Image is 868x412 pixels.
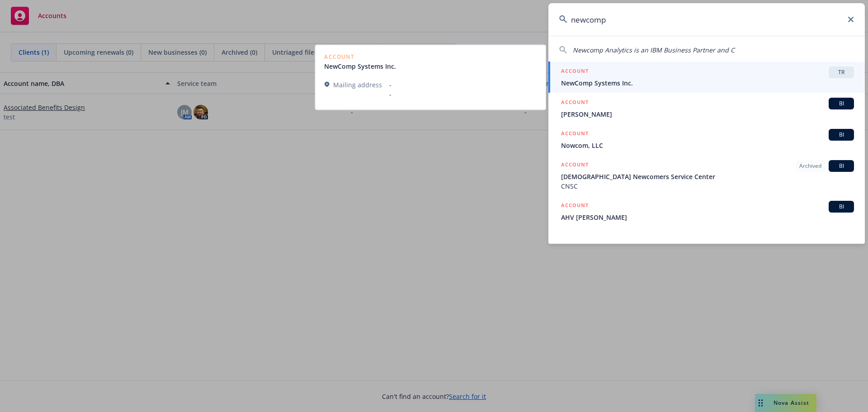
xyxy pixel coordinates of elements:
span: BI [832,131,850,139]
span: Newcomp Analytics is an IBM Business Partner and C [573,46,735,54]
a: ACCOUNTBI[PERSON_NAME] [548,93,865,124]
h5: ACCOUNT [561,160,589,171]
span: CNSC [561,181,854,191]
span: [DEMOGRAPHIC_DATA] Newcomers Service Center [561,172,854,181]
h5: ACCOUNT [561,98,589,109]
span: Archived [799,162,821,170]
a: ACCOUNTBINowcom, LLC [548,124,865,155]
input: Search... [548,3,865,36]
span: Nowcom, LLC [561,141,854,150]
span: [PERSON_NAME] [561,109,854,119]
span: NewComp Systems Inc. [561,78,854,88]
span: AHV [PERSON_NAME] [561,213,854,222]
span: TR [832,68,850,76]
h5: ACCOUNT [561,201,589,212]
h5: ACCOUNT [561,129,589,140]
a: ACCOUNTArchivedBI[DEMOGRAPHIC_DATA] Newcomers Service CenterCNSC [548,155,865,196]
a: ACCOUNTBIAHV [PERSON_NAME] [548,196,865,227]
span: BI [832,162,850,170]
h5: ACCOUNT [561,66,589,77]
span: BI [832,203,850,211]
a: ACCOUNTTRNewComp Systems Inc. [548,62,865,93]
span: BI [832,99,850,108]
